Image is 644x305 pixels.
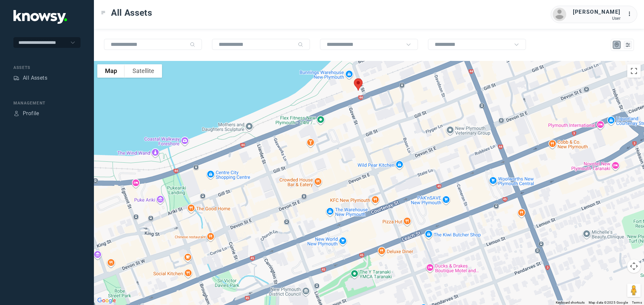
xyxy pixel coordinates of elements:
div: User [573,16,621,21]
img: avatar.png [553,8,566,21]
div: : [627,10,635,18]
div: Profile [23,109,39,118]
div: Management [13,100,80,106]
div: Assets [13,75,19,81]
span: All Assets [111,7,152,19]
a: Terms (opens in new tab) [632,301,642,304]
div: Search [298,42,303,47]
button: Toggle fullscreen view [627,64,641,78]
button: Keyboard shortcuts [556,300,585,305]
button: Map camera controls [627,259,641,273]
span: Map data ©2025 Google [589,301,628,304]
a: Open this area in Google Maps (opens a new window) [96,296,118,305]
img: Application Logo [13,10,67,24]
div: All Assets [23,74,47,82]
button: Show street map [97,64,125,78]
div: Map [614,42,620,48]
div: Assets [13,65,80,71]
img: Google [96,296,118,305]
a: AssetsAll Assets [13,74,47,82]
button: Show satellite imagery [125,64,162,78]
div: List [625,42,631,48]
div: [PERSON_NAME] [573,8,621,16]
tspan: ... [628,11,634,16]
div: : [627,10,635,19]
div: Search [190,42,195,47]
button: Drag Pegman onto the map to open Street View [627,284,641,297]
a: ProfileProfile [13,109,39,118]
div: Profile [13,110,19,117]
div: Toggle Menu [101,10,106,15]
